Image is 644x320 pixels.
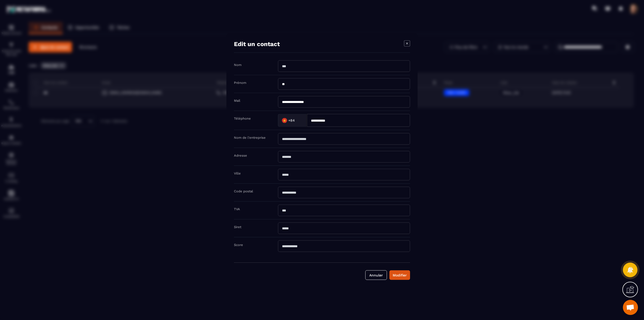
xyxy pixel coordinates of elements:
label: Score [234,243,243,246]
label: Siret [234,225,241,229]
label: Mail [234,98,240,102]
label: Téléphone [234,116,251,120]
div: Search for option [278,114,307,127]
label: Prénom [234,81,246,84]
span: +84 [288,118,295,123]
label: TVA [234,207,240,211]
img: Country Flag [279,115,290,125]
label: Ville [234,171,241,175]
button: Modifier [389,270,410,280]
label: Adresse [234,153,247,157]
button: Annuler [365,270,387,280]
label: Nom de l'entreprise [234,135,266,139]
div: Open chat [623,300,638,315]
input: Search for option [296,117,302,124]
label: Code postal [234,189,253,193]
label: Nom [234,63,242,66]
h4: Edit un contact [234,40,280,47]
